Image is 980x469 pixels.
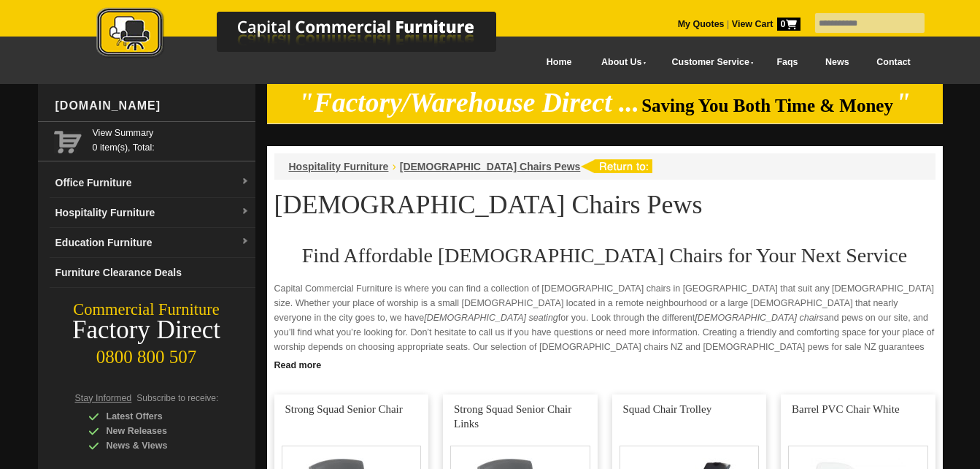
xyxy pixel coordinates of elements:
[777,18,800,31] span: 0
[50,84,255,128] div: [DOMAIN_NAME]
[424,313,558,323] em: [DEMOGRAPHIC_DATA] seating
[50,228,255,258] a: Education Furnituredropdown
[298,88,639,118] em: "Factory/Warehouse Direct ...
[695,313,824,323] em: [DEMOGRAPHIC_DATA] chairs
[38,340,255,367] div: 0800 800 507
[38,300,255,320] div: Commercial Furniture
[38,320,255,340] div: Factory Direct
[93,126,250,153] span: 0 item(s), Total:
[763,46,812,79] a: Faqs
[56,7,567,65] a: Capital Commercial Furniture Logo
[274,281,935,369] p: Capital Commercial Furniture is where you can find a collection of [DEMOGRAPHIC_DATA] chairs in [...
[50,198,255,228] a: Hospitality Furnituredropdown
[863,46,924,79] a: Contact
[274,245,935,267] h2: Find Affordable [DEMOGRAPHIC_DATA] Chairs for Your Next Service
[267,354,943,373] a: Click to read more
[136,393,218,403] span: Subscribe to receive:
[241,237,250,246] img: dropdown
[50,258,255,288] a: Furniture Clearance Deals
[400,161,581,172] a: [DEMOGRAPHIC_DATA] Chairs Pews
[88,409,227,424] div: Latest Offers
[56,7,567,61] img: Capital Commercial Furniture Logo
[732,19,800,29] strong: View Cart
[729,19,800,29] a: View Cart0
[585,46,655,79] a: About Us
[580,159,652,173] img: return to
[75,393,132,403] span: Stay Informed
[93,126,250,140] a: View Summary
[274,191,935,218] h1: [DEMOGRAPHIC_DATA] Chairs Pews
[88,424,227,438] div: New Releases
[895,88,911,118] em: "
[241,178,250,186] img: dropdown
[678,19,725,29] a: My Quotes
[241,207,250,216] img: dropdown
[50,168,255,198] a: Office Furnituredropdown
[655,46,763,79] a: Customer Service
[392,159,396,174] li: ›
[811,46,863,79] a: News
[88,438,227,453] div: News & Views
[289,161,389,172] a: Hospitality Furniture
[641,96,893,115] span: Saving You Both Time & Money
